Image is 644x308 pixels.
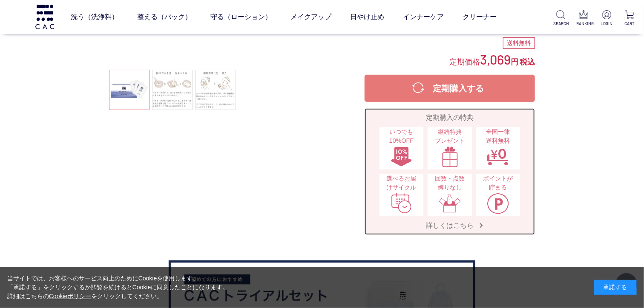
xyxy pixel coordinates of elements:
[576,10,591,27] a: RANKING
[71,5,118,29] a: 洗う（洗浄料）
[368,113,532,123] div: 定期購入の特典
[137,5,192,29] a: 整える（パック）
[432,174,467,192] span: 回数・点数縛りなし
[480,127,516,146] span: 全国一律 送料無料
[365,108,535,235] a: 定期購入の特典 いつでも10%OFFいつでも10%OFF 継続特典プレゼント継続特典プレゼント 全国一律送料無料全国一律送料無料 選べるお届けサイクル選べるお届けサイクル 回数・点数縛りなし回数...
[417,221,482,230] span: 詳しくはこちら
[487,193,509,214] img: ポイントが貯まる
[384,174,419,192] span: 選べるお届けサイクル
[480,174,516,192] span: ポイントが貯まる
[49,293,92,300] a: Cookieポリシー
[594,280,637,295] div: 承諾する
[7,274,229,301] div: 当サイトでは、お客様へのサービス向上のためにCookieを使用します。 「承諾する」をクリックするか閲覧を続けるとCookieに同意したことになります。 詳細はこちらの をクリックしてください。
[210,5,272,29] a: 守る（ローション）
[622,10,637,27] a: CART
[350,5,384,29] a: 日やけ止め
[391,193,413,214] img: 選べるお届けサイクル
[449,57,480,66] span: 定期価格
[432,127,467,146] span: 継続特典 プレゼント
[480,51,511,67] span: 3,069
[599,20,614,27] p: LOGIN
[599,10,614,27] a: LOGIN
[403,5,444,29] a: インナーケア
[487,146,509,167] img: 全国一律送料無料
[520,58,535,66] span: 税込
[365,75,535,102] button: 定期購入する
[34,5,55,29] img: logo
[463,5,497,29] a: クリーナー
[439,146,461,167] img: 継続特典プレゼント
[511,58,518,66] span: 円
[439,193,461,214] img: 回数・点数縛りなし
[503,37,535,49] div: 送料無料
[576,20,591,27] p: RANKING
[290,5,331,29] a: メイクアップ
[622,20,637,27] p: CART
[553,20,568,27] p: SEARCH
[553,10,568,27] a: SEARCH
[391,146,413,167] img: いつでも10%OFF
[384,127,419,146] span: いつでも10%OFF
